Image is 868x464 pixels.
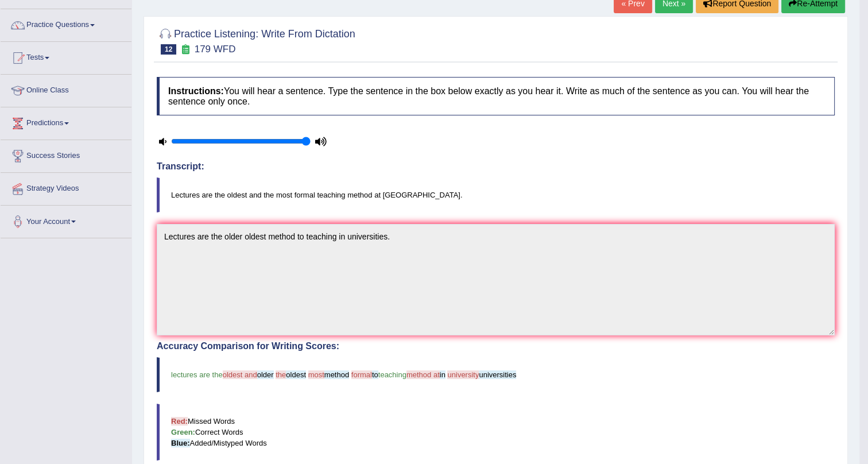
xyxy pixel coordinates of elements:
[276,370,286,379] span: the
[157,404,835,461] blockquote: Missed Words Correct Words Added/Mistyped Words
[1,206,131,234] a: Your Account
[447,370,479,379] span: university
[406,370,440,379] span: method at
[1,42,131,71] a: Tests
[171,417,188,426] b: Red:
[372,370,378,379] span: to
[1,107,131,136] a: Predictions
[1,9,131,38] a: Practice Questions
[1,75,131,103] a: Online Class
[157,341,835,351] h4: Accuracy Comparison for Writing Scores:
[195,44,236,55] small: 179 WFD
[161,44,176,55] span: 12
[378,370,406,379] span: teaching
[157,161,835,172] h4: Transcript:
[1,173,131,202] a: Strategy Videos
[308,370,324,379] span: most
[440,370,445,379] span: in
[1,140,131,169] a: Success Stories
[171,370,223,379] span: lectures are the
[257,370,274,379] span: older
[179,44,191,55] small: Exam occurring question
[479,370,516,379] span: universities
[171,428,195,436] b: Green:
[157,77,835,115] h4: You will hear a sentence. Type the sentence in the box below exactly as you hear it. Write as muc...
[171,439,190,447] b: Blue:
[286,370,306,379] span: oldest
[157,26,355,55] h2: Practice Listening: Write From Dictation
[157,177,835,212] blockquote: Lectures are the oldest and the most formal teaching method at [GEOGRAPHIC_DATA].
[351,370,372,379] span: formal
[223,370,257,379] span: oldest and
[168,86,224,96] b: Instructions:
[324,370,349,379] span: method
